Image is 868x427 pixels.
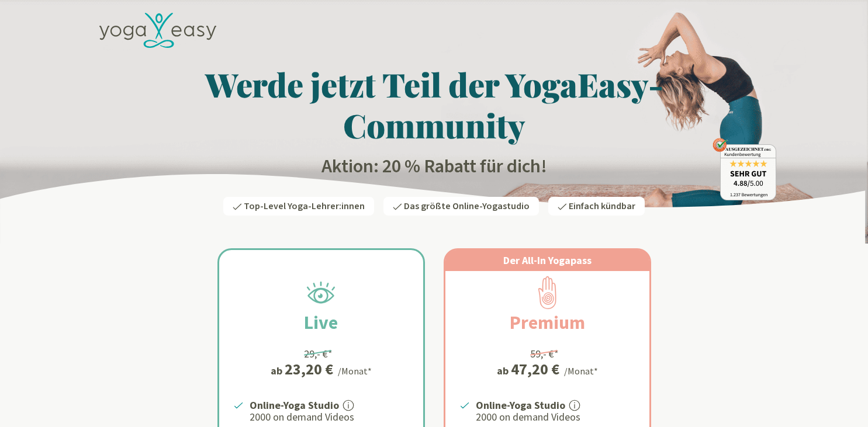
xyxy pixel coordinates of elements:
img: ausgezeichnet_badge.png [713,138,776,200]
div: 23,20 € [285,362,333,377]
span: Top-Level Yoga-Lehrer:innen [244,200,365,213]
div: /Monat* [338,364,372,378]
div: 47,20 € [511,362,559,377]
h2: Premium [482,308,613,336]
strong: Online-Yoga Studio [476,398,565,412]
span: Einfach kündbar [569,200,635,213]
div: 59,- €* [530,346,559,362]
h2: Aktion: 20 % Rabatt für dich! [92,155,776,178]
span: ab [271,363,285,379]
h2: Live [276,308,366,336]
span: Der All-In Yogapass [503,254,592,267]
span: ab [497,363,511,379]
div: 29,- €* [304,346,333,362]
h1: Werde jetzt Teil der YogaEasy-Community [92,64,776,145]
p: 2000 on demand Videos [476,410,635,424]
strong: Online-Yoga Studio [250,398,339,412]
span: Das größte Online-Yogastudio [404,200,530,213]
div: /Monat* [564,364,598,378]
p: 2000 on demand Videos [250,410,409,424]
